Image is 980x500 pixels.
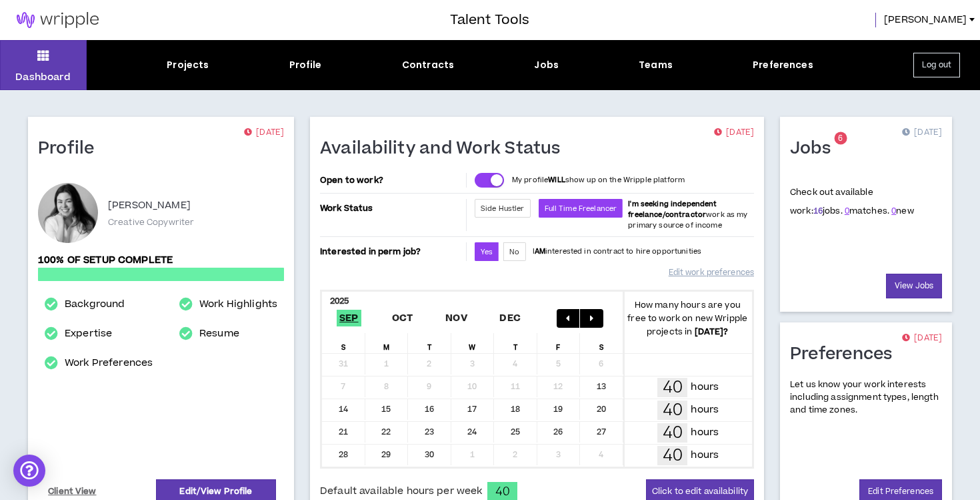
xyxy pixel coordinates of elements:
p: Work Status [320,199,463,218]
span: new [891,205,914,217]
div: S [322,333,365,353]
div: M [365,333,409,353]
div: W [451,333,495,353]
h1: Preferences [790,344,903,365]
p: [DATE] [902,332,942,345]
h1: Profile [38,138,105,160]
a: 16 [813,205,823,217]
div: Contracts [402,58,454,72]
a: Edit work preferences [669,261,754,284]
span: jobs. [813,205,843,217]
p: Dashboard [15,70,71,84]
span: No [509,247,519,257]
a: Work Preferences [65,355,153,371]
span: Yes [481,247,493,257]
h1: Jobs [790,138,841,160]
p: [PERSON_NAME] [108,198,191,214]
div: Teams [639,58,673,72]
strong: WILL [548,175,565,185]
span: work as my primary source of income [628,199,747,230]
p: [DATE] [714,126,754,140]
div: Preferences [753,58,813,72]
p: How many hours are you free to work on new Wripple projects in [623,298,753,338]
p: hours [691,425,719,440]
p: hours [691,448,719,463]
h1: Availability and Work Status [320,138,571,160]
p: [DATE] [902,126,942,140]
p: 100% of setup complete [38,253,284,268]
a: 0 [891,205,896,217]
span: Sep [337,310,361,326]
div: T [408,333,451,353]
p: Let us know your work interests including assignment types, length and time zones. [790,379,942,417]
div: Elaine V. [38,183,98,243]
a: Expertise [65,326,112,342]
sup: 6 [834,132,847,145]
p: I interested in contract to hire opportunities [533,246,702,257]
div: Projects [167,58,209,72]
span: Default available hours per week [320,484,482,499]
button: Log out [913,53,960,77]
b: 2025 [330,295,349,307]
p: Creative Copywriter [108,216,194,228]
a: Work Highlights [199,296,277,312]
a: View Jobs [886,274,942,298]
a: Resume [199,326,239,342]
span: 6 [838,133,843,144]
div: Open Intercom Messenger [13,455,45,487]
a: 0 [845,205,849,217]
span: Nov [443,310,470,326]
span: [PERSON_NAME] [884,13,967,27]
span: Dec [497,310,523,326]
div: F [537,333,581,353]
strong: AM [535,246,545,256]
span: Oct [389,310,416,326]
h3: Talent Tools [450,10,529,30]
p: [DATE] [244,126,284,140]
p: My profile show up on the Wripple platform [512,175,685,186]
p: Open to work? [320,175,463,186]
span: Side Hustler [481,204,525,214]
div: T [494,333,537,353]
b: I'm seeking independent freelance/contractor [628,199,717,220]
div: Profile [289,58,322,72]
b: [DATE] ? [695,326,729,338]
p: Interested in perm job? [320,242,463,261]
p: Check out available work: [790,186,914,217]
p: hours [691,380,719,395]
span: matches. [845,205,889,217]
div: S [580,333,623,353]
p: hours [691,403,719,417]
div: Jobs [534,58,559,72]
a: Background [65,296,125,312]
